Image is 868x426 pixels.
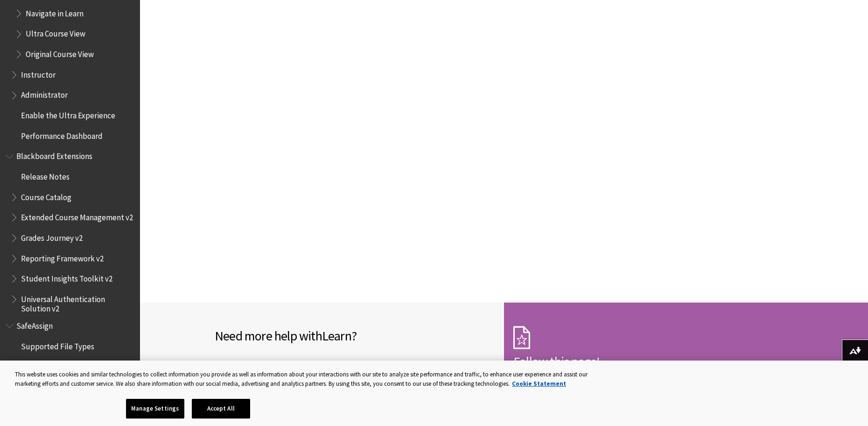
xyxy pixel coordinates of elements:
span: Ultra Course View [26,26,85,39]
span: Performance Dashboard [21,128,103,141]
span: Extended Course Management v2 [21,209,133,222]
span: Universal Authentication Solution v2 [21,291,133,313]
nav: Book outline for Blackboard Extensions [6,149,134,314]
h2: Need more help with ? [215,326,495,346]
span: Student Insights Toolkit v2 [21,271,112,283]
span: Navigate in Learn [26,6,84,18]
h2: Follow this page! [513,352,793,371]
button: Accept All [192,399,250,419]
span: Learn [322,327,351,344]
nav: Book outline for Blackboard SafeAssign [6,318,134,415]
span: Administrator [21,87,68,100]
span: Release Notes [21,169,70,181]
span: Student [21,359,50,372]
span: Original Course View [26,46,94,59]
span: Supported File Types [21,339,94,351]
button: Manage Settings [126,399,184,419]
span: Grades Journey v2 [21,230,83,243]
span: SafeAssign [16,318,53,331]
span: Blackboard Extensions [16,149,92,161]
span: Enable the Ultra Experience [21,108,115,120]
div: This website uses cookies and similar technologies to collect information you provide as well as ... [15,370,608,388]
span: Course Catalog [21,189,71,202]
span: Instructor [21,67,56,79]
a: More information about your privacy, opens in a new tab [512,380,566,388]
img: Subscription Icon [513,326,530,349]
span: Reporting Framework v2 [21,251,104,263]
